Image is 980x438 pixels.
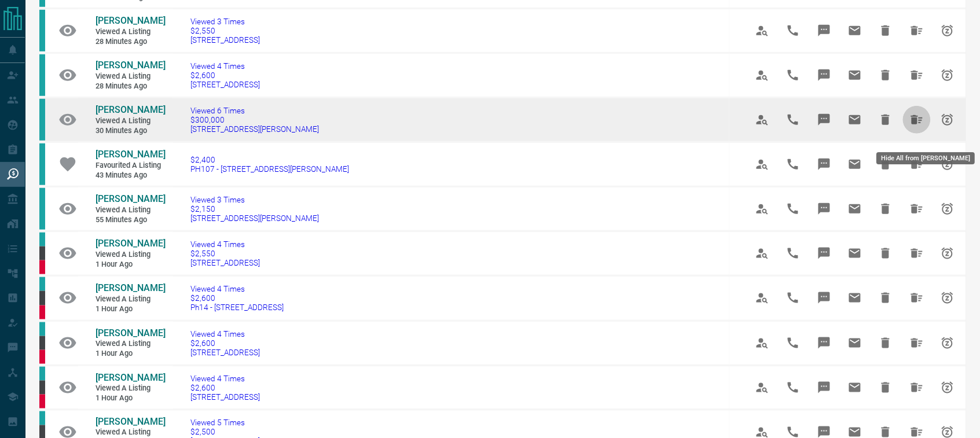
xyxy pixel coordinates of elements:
span: 1 hour ago [96,260,165,270]
span: Message [810,150,838,178]
div: condos.ca [39,188,45,230]
div: condos.ca [39,277,45,291]
span: Favourited a Listing [96,161,165,171]
span: [PERSON_NAME] [96,15,166,26]
span: Hide [872,17,900,45]
span: Viewed a Listing [96,72,165,82]
span: $2,600 [190,383,260,392]
span: Viewed a Listing [96,295,165,304]
span: Hide [872,329,900,357]
span: [PERSON_NAME] [96,282,166,293]
span: $2,400 [190,155,349,164]
span: Viewed a Listing [96,205,165,215]
div: property.ca [39,350,45,364]
a: Viewed 6 Times$300,000[STREET_ADDRESS][PERSON_NAME] [190,106,319,134]
div: mrloft.ca [39,291,45,305]
a: Viewed 4 Times$2,600Ph14 - [STREET_ADDRESS] [190,284,284,312]
div: condos.ca [39,54,45,96]
span: [PERSON_NAME] [96,238,166,249]
span: Call [779,284,807,312]
span: $2,600 [190,338,260,348]
span: $2,550 [190,249,260,258]
span: Hide [872,106,900,134]
a: [PERSON_NAME] [96,60,165,72]
a: $2,400PH107 - [STREET_ADDRESS][PERSON_NAME] [190,155,349,174]
span: 1 hour ago [96,393,165,403]
span: View Profile [748,61,776,89]
span: View Profile [748,106,776,134]
span: Viewed a Listing [96,27,165,37]
span: Message [810,240,838,267]
span: $2,500 [190,428,260,437]
span: Hide All from Michelle Lameira [903,195,931,223]
span: Snooze [934,240,961,267]
a: [PERSON_NAME] [96,238,165,250]
span: View Profile [748,329,776,357]
a: [PERSON_NAME] [96,149,165,161]
span: Snooze [934,195,961,223]
span: Hide All from Elizabeth Nerbas [903,240,931,267]
span: [PERSON_NAME] [96,193,166,204]
span: 55 minutes ago [96,215,165,225]
div: condos.ca [39,10,45,51]
span: Snooze [934,61,961,89]
a: Viewed 4 Times$2,550[STREET_ADDRESS] [190,240,260,267]
span: [STREET_ADDRESS] [190,348,260,357]
span: Hide All from Brian Deganis [903,61,931,89]
div: condos.ca [39,99,45,141]
a: [PERSON_NAME] [96,417,165,429]
span: [STREET_ADDRESS][PERSON_NAME] [190,214,319,223]
span: View Profile [748,150,776,178]
span: Email [841,17,869,45]
span: Viewed 5 Times [190,418,260,428]
span: Hide All from Elizabeth Nerbas [903,284,931,312]
span: Hide [872,150,900,178]
span: Snooze [934,374,961,402]
span: Message [810,17,838,45]
div: mrloft.ca [39,246,45,260]
span: Viewed a Listing [96,116,165,126]
span: $2,150 [190,204,319,214]
span: Viewed a Listing [96,339,165,349]
span: [PERSON_NAME] [96,149,166,160]
div: Hide All from [PERSON_NAME] [877,152,975,164]
span: 1 hour ago [96,304,165,314]
span: Ph14 - [STREET_ADDRESS] [190,303,284,312]
span: Message [810,374,838,402]
span: Hide All from Brian Deganis [903,17,931,45]
a: Viewed 3 Times$2,150[STREET_ADDRESS][PERSON_NAME] [190,195,319,223]
div: condos.ca [39,322,45,336]
span: Snooze [934,17,961,45]
span: Email [841,284,869,312]
span: Call [779,106,807,134]
span: Message [810,195,838,223]
span: Hide [872,240,900,267]
span: Viewed 4 Times [190,240,260,249]
span: Email [841,106,869,134]
span: [PERSON_NAME] [96,372,166,383]
span: Call [779,61,807,89]
a: [PERSON_NAME] [96,327,165,340]
span: Hide All from Elizabeth Nerbas [903,374,931,402]
span: Email [841,329,869,357]
span: View Profile [748,195,776,223]
span: Email [841,61,869,89]
span: [STREET_ADDRESS] [190,35,260,45]
span: [PERSON_NAME] [96,60,166,71]
a: Viewed 4 Times$2,600[STREET_ADDRESS] [190,374,260,402]
a: Viewed 4 Times$2,600[STREET_ADDRESS] [190,61,260,89]
span: Call [779,329,807,357]
span: 28 minutes ago [96,37,165,47]
span: Hide [872,195,900,223]
span: 1 hour ago [96,349,165,359]
span: Message [810,329,838,357]
span: Email [841,195,869,223]
span: View Profile [748,17,776,45]
span: $300,000 [190,115,319,124]
span: Viewed a Listing [96,250,165,260]
span: Message [810,106,838,134]
div: property.ca [39,395,45,408]
span: $2,600 [190,293,284,303]
span: Call [779,240,807,267]
span: View Profile [748,284,776,312]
